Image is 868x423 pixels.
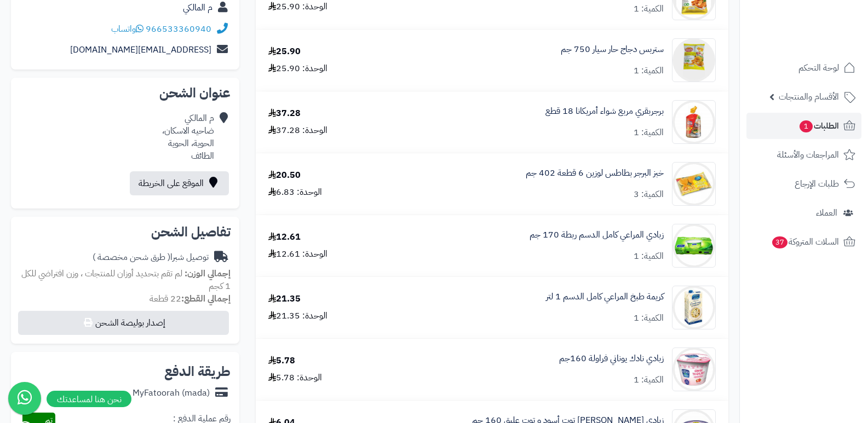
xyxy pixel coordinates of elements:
[672,100,715,144] img: 25074640b6dd879db4d448fef904642f585a-90x90.jpg
[20,86,231,100] h2: عنوان الشحن
[672,162,715,206] img: 13534bd8a1f6622896d4afb30bdcc169803e-90x90.jpg
[268,62,327,75] div: الوحدة: 25.90
[634,374,664,386] div: الكمية: 1
[794,31,858,54] img: logo-2.png
[546,291,664,303] a: كريمة طبخ المراعي كامل الدسم 1 لتر
[150,292,231,305] small: 22 قطعة
[93,251,170,264] span: ( طرق شحن مخصصة )
[183,1,212,14] a: م المالكي
[268,231,301,244] div: 12.61
[162,112,214,162] div: م المالكي ضاحيه الاسكان، الحوية، الحوية الطائف
[561,43,664,56] a: ستربس دجاج حار سيار 750 جم
[268,124,327,137] div: الوحدة: 37.28
[672,38,715,82] img: 41354003e4d67ddafdd6890a8693dd22939e-90x90.png
[672,347,715,391] img: 2288b586a0880c96588114568f0e14c6fe27-90x90.jpg
[268,186,322,199] div: الوحدة: 6.83
[771,234,839,250] span: السلات المتروكة
[70,43,211,56] a: [EMAIL_ADDRESS][DOMAIN_NAME]
[798,118,839,134] span: الطلبات
[268,107,301,120] div: 37.28
[772,236,787,248] span: 37
[18,311,229,335] button: إصدار بوليصة الشحن
[634,312,664,325] div: الكمية: 1
[816,205,837,221] span: العملاء
[130,171,229,195] a: الموقع على الخريطة
[268,45,301,58] div: 25.90
[20,225,231,239] h2: تفاصيل الشحن
[185,267,231,280] strong: إجمالي الوزن:
[268,1,327,13] div: الوحدة: 25.90
[268,293,301,305] div: 21.35
[21,267,231,293] span: لم تقم بتحديد أوزان للمنتجات ، وزن افتراضي للكل 1 كجم
[795,176,839,192] span: طلبات الإرجاع
[634,250,664,263] div: الكمية: 1
[268,248,327,260] div: الوحدة: 12.61
[268,310,327,322] div: الوحدة: 21.35
[545,105,664,118] a: برجربقري مربع شواء أمريكانا 18 قطع
[777,147,839,163] span: المراجعات والأسئلة
[634,126,664,139] div: الكمية: 1
[634,3,664,15] div: الكمية: 1
[268,169,301,182] div: 20.50
[798,60,839,76] span: لوحة التحكم
[559,352,664,365] a: زبادي نادك يوناني فراولة 160جم
[634,65,664,77] div: الكمية: 1
[111,22,143,36] a: واتساب
[133,387,210,399] div: MyFatoorah (mada)
[746,229,861,255] a: السلات المتروكة37
[746,113,861,139] a: الطلبات1
[634,188,664,201] div: الكمية: 3
[530,229,664,241] a: زبادي المراعي كامل الدسم ربطة 170 جم
[93,251,209,264] div: توصيل شبرا
[164,365,231,378] h2: طريقة الدفع
[746,142,861,168] a: المراجعات والأسئلة
[672,224,715,268] img: 1675687148-EwYo1G7KH0jGDE7uxCW5nJFcokdAb4NnowpHnva3-90x90.jpg
[526,167,664,179] a: خبز البرجر بطاطس لوزين 6 قطعة 402 جم
[800,120,813,132] span: 1
[268,372,322,384] div: الوحدة: 5.78
[181,292,231,305] strong: إجمالي القطع:
[672,286,715,329] img: 1675757210-%D8%AA%D9%86%D8%B2%D9%8A%D9%84%20(1)-90x90.jpg
[746,171,861,197] a: طلبات الإرجاع
[268,355,295,367] div: 5.78
[746,55,861,81] a: لوحة التحكم
[779,89,839,105] span: الأقسام والمنتجات
[146,22,211,36] a: 966533360940
[746,200,861,226] a: العملاء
